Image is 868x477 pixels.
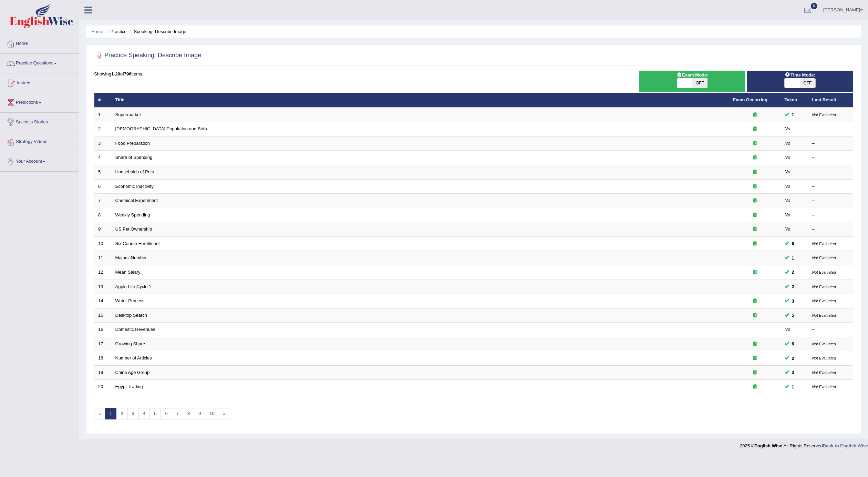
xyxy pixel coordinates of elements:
a: 4 [138,408,150,419]
em: No [785,184,790,189]
div: Exam occurring question [733,169,777,175]
a: Predictions [0,93,79,110]
td: 16 [94,323,112,337]
span: 0 [811,3,818,9]
a: 2 [116,408,127,419]
a: Six Course Enrollment [115,241,160,246]
small: Not Evaluated [812,371,836,375]
a: » [219,408,230,419]
div: Exam occurring question [733,341,777,347]
span: You can still take this question [789,340,797,347]
span: « [94,408,105,419]
a: Food Preparation [115,141,150,146]
div: Exam occurring question [733,269,777,276]
div: Exam occurring question [733,212,777,219]
a: Households of Pets [115,169,154,174]
a: Number of Articles [115,355,152,361]
div: Show exams occurring in exams [639,71,746,92]
h2: Practice Speaking: Describe Image [94,50,201,61]
li: Practice [104,28,126,35]
span: OFF [692,78,707,88]
span: You can still take this question [789,297,797,305]
div: Exam occurring question [733,384,777,390]
small: Not Evaluated [812,256,836,260]
a: Exam Occurring [733,97,767,102]
a: Desktop Search [115,313,147,318]
div: – [812,126,849,132]
small: Not Evaluated [812,385,836,389]
td: 1 [94,108,112,122]
small: Not Evaluated [812,342,836,346]
a: Majors' Number [115,255,147,260]
a: Success Stories [0,113,79,130]
div: – [812,183,849,190]
td: 6 [94,179,112,194]
div: – [812,197,849,204]
small: Not Evaluated [812,356,836,360]
small: Not Evaluated [812,113,836,117]
th: Taken [781,93,808,108]
div: – [812,212,849,219]
span: Exam Mode: [674,71,711,79]
span: You can still take this question [789,268,797,276]
small: Not Evaluated [812,313,836,317]
a: Water Process [115,298,145,303]
td: 15 [94,308,112,323]
a: Weekly Spending [115,212,150,217]
span: You can still take this question [789,254,797,262]
td: 2 [94,122,112,136]
td: 8 [94,208,112,222]
small: Not Evaluated [812,270,836,274]
a: 6 [161,408,172,419]
th: # [94,93,112,108]
div: – [812,226,849,233]
em: No [785,226,790,232]
div: – [812,140,849,147]
td: 19 [94,365,112,380]
li: Speaking: Describe Image [128,28,186,35]
small: Not Evaluated [812,299,836,303]
a: 1 [105,408,116,419]
a: Growing Share [115,341,145,346]
a: 10 [205,408,219,419]
strong: English Wise. [754,443,783,448]
td: 5 [94,165,112,180]
th: Title [112,93,729,108]
div: – [812,169,849,175]
a: Strategy Videos [0,132,79,150]
a: Your Account [0,152,79,169]
a: Egypt Trading [115,384,143,389]
div: 2025 © All Rights Reserved [740,439,868,449]
a: Economic Inactivity [115,184,154,189]
div: Exam occurring question [733,241,777,247]
a: Practice Questions [0,54,79,71]
span: You can still take this question [789,369,797,376]
div: Exam occurring question [733,112,777,118]
a: Chemical Experiment [115,198,158,203]
small: Not Evaluated [812,285,836,289]
td: 14 [94,294,112,308]
a: Home [0,34,79,51]
a: Home [91,29,103,34]
div: Exam occurring question [733,126,777,132]
em: No [785,212,790,217]
span: You can still take this question [789,111,797,118]
div: Exam occurring question [733,140,777,147]
span: You can still take this question [789,283,797,290]
a: Share of Spending [115,155,153,160]
a: Mean Salary [115,270,141,275]
span: You can still take this question [789,240,797,247]
span: You can still take this question [789,383,797,390]
strong: Back to English Wise [823,443,868,448]
div: Showing of items. [94,71,853,77]
a: Tests [0,73,79,91]
a: 3 [127,408,139,419]
b: 796 [124,71,132,77]
a: 7 [172,408,183,419]
b: 1-20 [111,71,120,77]
a: [DEMOGRAPHIC_DATA] Population and Birth [115,126,207,131]
div: Exam occurring question [733,183,777,190]
a: 5 [149,408,161,419]
td: 20 [94,380,112,394]
span: You can still take this question [789,312,797,319]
